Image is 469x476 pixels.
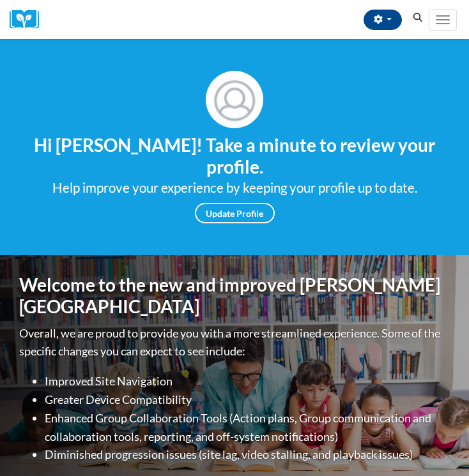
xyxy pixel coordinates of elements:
h1: Welcome to the new and improved [PERSON_NAME][GEOGRAPHIC_DATA] [19,274,450,317]
a: Update Profile [195,203,275,223]
img: Logo brand [10,10,48,29]
p: Overall, we are proud to provide you with a more streamlined experience. Some of the specific cha... [19,324,450,361]
button: Account Settings [364,10,402,30]
li: Diminished progression issues (site lag, video stalling, and playback issues) [45,445,450,464]
iframe: Button to launch messaging window [418,425,459,466]
a: Cox Campus [10,10,48,29]
div: Help improve your experience by keeping your profile up to date. [10,177,459,198]
li: Improved Site Navigation [45,372,450,390]
button: Search [408,10,427,26]
h4: Hi [PERSON_NAME]! Take a minute to review your profile. [10,135,459,177]
li: Enhanced Group Collaboration Tools (Action plans, Group communication and collaboration tools, re... [45,409,450,446]
img: Profile Image [206,71,263,128]
li: Greater Device Compatibility [45,390,450,409]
